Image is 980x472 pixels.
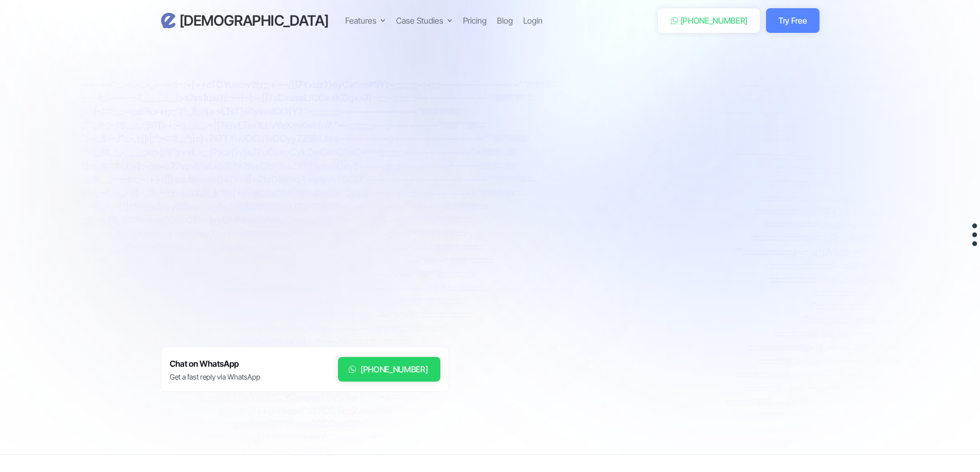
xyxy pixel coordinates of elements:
h3: [DEMOGRAPHIC_DATA] [180,12,329,30]
h6: Chat on WhatsApp [170,357,260,371]
div: Case Studies [396,14,453,27]
div: Features [345,14,386,27]
div: Get a fast reply via WhatsApp [170,372,260,382]
div: [PHONE_NUMBER] [681,14,748,27]
div: Case Studies [396,14,443,27]
a: [PHONE_NUMBER] [658,8,760,33]
a: [PHONE_NUMBER] [338,357,440,382]
div: [PHONE_NUMBER] [361,363,428,375]
a: home [161,12,329,30]
a: Blog [497,14,513,27]
a: Pricing [463,14,487,27]
div: Features [345,14,377,27]
a: Try Free [766,8,819,33]
a: Login [523,14,543,27]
